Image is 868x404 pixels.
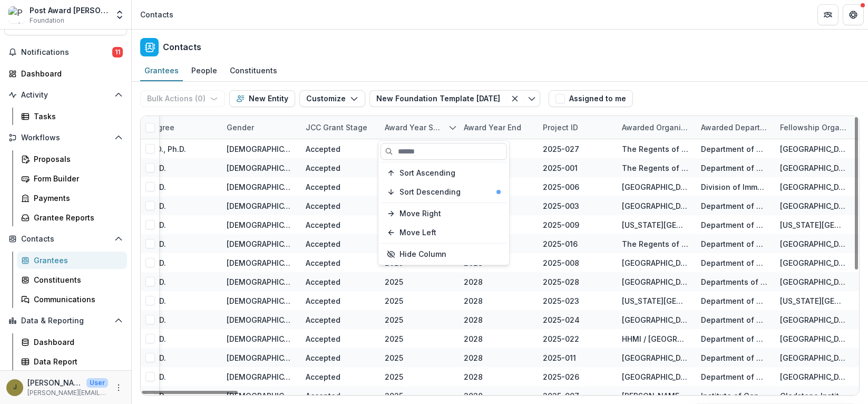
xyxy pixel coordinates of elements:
div: M.D., Ph.D. [148,143,186,155]
div: [GEOGRAPHIC_DATA], [GEOGRAPHIC_DATA] [780,200,846,211]
div: 2025 [385,295,403,306]
div: JCC Grant Stage [299,116,378,139]
a: Constituents [17,271,127,288]
div: Form Builder [34,173,119,184]
div: [GEOGRAPHIC_DATA][US_STATE], [GEOGRAPHIC_DATA] [780,238,846,249]
div: [GEOGRAPHIC_DATA][US_STATE] [780,314,846,325]
div: Award Year End [457,116,537,139]
div: [DEMOGRAPHIC_DATA] [227,314,293,325]
a: Grantees [140,61,183,81]
p: User [86,378,108,388]
a: Grantee Reports [17,209,127,226]
div: [DEMOGRAPHIC_DATA] [227,219,293,230]
button: Move Left [381,224,507,241]
div: Post Award [PERSON_NAME] Childs Memorial Fund [30,5,108,16]
div: 2025-003 [543,200,579,211]
div: Accepted [306,295,340,306]
div: Contacts [140,9,173,20]
div: Fellowship Organization [774,116,853,139]
div: [DEMOGRAPHIC_DATA] [227,295,293,306]
a: Dashboard [4,65,127,82]
div: Department of Biochemistry [701,314,767,325]
span: Data & Reporting [21,316,110,325]
div: Accepted [306,238,340,249]
div: Department of Genetics [701,295,767,306]
div: [GEOGRAPHIC_DATA] [780,371,846,382]
div: [US_STATE][GEOGRAPHIC_DATA] in [GEOGRAPHIC_DATA][PERSON_NAME] [780,295,846,306]
button: More [112,381,125,394]
div: [GEOGRAPHIC_DATA][US_STATE] [780,257,846,268]
div: Accepted [306,219,340,230]
div: Accepted [306,371,340,382]
div: Department of Obstetrics and Gynecology [701,257,767,268]
div: Department of Physiology [701,143,767,155]
span: Activity [21,91,110,100]
div: Department of Molecular and Cell Biology [701,333,767,344]
div: Data Report [34,356,119,367]
div: People [187,63,221,78]
div: The Regents of the [GEOGRAPHIC_DATA][US_STATE], [GEOGRAPHIC_DATA] [622,143,688,155]
div: 2028 [464,352,483,363]
button: Notifications11 [4,44,127,61]
div: [DEMOGRAPHIC_DATA] [227,257,293,268]
div: Constituents [34,274,119,285]
div: Accepted [306,181,340,193]
div: 2025-027 [543,143,579,155]
div: Grantees [140,63,183,78]
a: Constituents [226,61,281,81]
button: Open Workflows [4,129,127,146]
div: Department of Pathology, Microbiology, & Immunology [701,352,767,363]
div: Proposals [34,153,119,165]
div: The Regents of the [GEOGRAPHIC_DATA][US_STATE], [GEOGRAPHIC_DATA] [622,238,688,249]
div: 2025 [385,390,403,401]
div: 2025-006 [543,181,579,193]
a: People [187,61,221,81]
a: Payments [17,189,127,207]
div: Gender [220,116,299,139]
div: 2025-022 [543,333,579,344]
div: Awarded Organization [616,122,695,133]
div: [GEOGRAPHIC_DATA] [622,352,688,363]
div: [GEOGRAPHIC_DATA] [780,181,846,193]
div: Award Year Start [378,116,457,139]
button: Move Right [381,205,507,222]
div: [US_STATE][GEOGRAPHIC_DATA] in [GEOGRAPHIC_DATA][PERSON_NAME] [622,295,688,306]
div: Dashboard [21,68,119,79]
svg: sorted descending [448,123,457,132]
div: Constituents [226,63,281,78]
div: Awarded Department [695,116,774,139]
div: 2025 [385,276,403,287]
div: 2025 [385,352,403,363]
div: [US_STATE][GEOGRAPHIC_DATA] [622,219,688,230]
div: 2025-016 [543,238,578,249]
div: HHMI / [GEOGRAPHIC_DATA][US_STATE] [622,333,688,344]
div: Award Year End [457,122,528,133]
div: 2025-008 [543,257,579,268]
button: New Entity [229,90,295,107]
div: [DEMOGRAPHIC_DATA] [227,143,293,155]
a: Dashboard [17,333,127,351]
button: Bulk Actions (0) [140,90,225,107]
div: Awarded Organization [616,116,695,139]
div: Project ID [537,116,616,139]
button: Open entity switcher [112,4,127,25]
div: Department of Pediatrics [701,200,767,211]
div: Department of Biology [701,219,767,230]
div: 2025 [385,371,403,382]
div: Accepted [306,162,340,174]
div: Fellowship Organization [774,122,853,133]
button: Customize [299,90,365,107]
span: Foundation [30,16,64,25]
div: [DEMOGRAPHIC_DATA] [227,352,293,363]
button: Assigned to me [549,90,633,107]
p: [PERSON_NAME][EMAIL_ADDRESS][PERSON_NAME][DOMAIN_NAME] [27,388,108,398]
div: [DEMOGRAPHIC_DATA] [227,276,293,287]
div: [DEMOGRAPHIC_DATA] [227,371,293,382]
span: Sort Ascending [399,169,455,178]
div: 2028 [464,276,483,287]
div: 2025-028 [543,276,579,287]
div: [PERSON_NAME] [PERSON_NAME] Institutes [622,390,688,401]
div: 2025-023 [543,295,579,306]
